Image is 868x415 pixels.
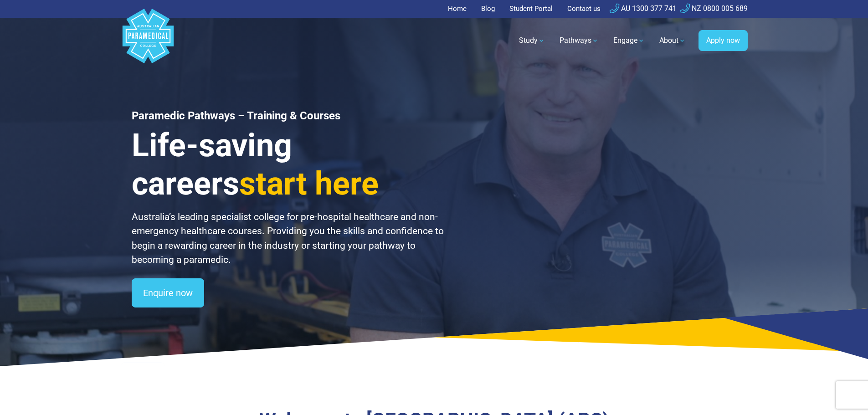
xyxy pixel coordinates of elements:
[132,126,445,203] h3: Life-saving careers
[610,4,677,13] a: AU 1300 377 741
[514,28,550,53] a: Study
[554,28,604,53] a: Pathways
[132,109,445,123] h1: Paramedic Pathways – Training & Courses
[121,18,175,64] a: Australian Paramedical College
[608,28,650,53] a: Engage
[654,28,691,53] a: About
[680,4,748,13] a: NZ 0800 005 689
[132,210,445,267] p: Australia’s leading specialist college for pre-hospital healthcare and non-emergency healthcare c...
[699,30,748,51] a: Apply now
[239,165,379,202] span: start here
[132,278,204,307] a: Enquire now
